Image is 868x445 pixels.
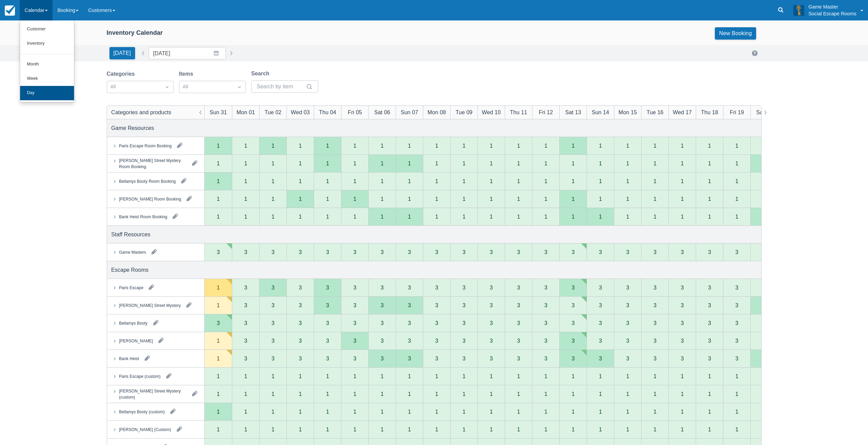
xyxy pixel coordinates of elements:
div: 1 [599,196,602,202]
div: 1 [244,178,247,184]
div: 3 [353,302,356,308]
div: 3 [735,320,738,326]
div: 3 [381,320,384,326]
div: 1 [353,143,356,148]
div: 3 [462,285,466,290]
div: 3 [299,338,302,343]
div: Paris Escape Room Booking [119,143,171,149]
div: 3 [435,320,438,326]
div: 3 [708,320,711,326]
div: 1 [681,178,684,184]
div: 1 [626,196,629,202]
div: Sun 14 [591,108,609,116]
div: 3 [326,249,329,255]
div: 1 [599,143,602,148]
div: 1 [271,196,275,202]
div: 3 [244,285,247,290]
div: 3 [517,249,520,255]
div: 3 [708,356,711,361]
label: Items [179,70,196,78]
div: 1 [462,196,466,202]
div: Sun 07 [400,108,418,116]
div: 1 [408,143,411,148]
div: Wed 03 [291,108,309,116]
ul: Calendar [20,20,74,102]
div: 3 [572,249,575,255]
div: 3 [462,320,466,326]
div: 1 [435,178,438,184]
div: 1 [244,161,247,166]
div: [PERSON_NAME] Street Mystery [119,302,180,308]
div: 1 [735,214,738,219]
div: 3 [653,338,657,343]
div: 3 [572,320,575,326]
div: 3 [408,302,411,308]
a: New Booking [715,27,756,40]
div: 3 [244,356,247,361]
div: Fri 12 [539,108,553,116]
div: 1 [326,143,329,148]
div: 3 [544,338,547,343]
div: 3 [408,249,411,255]
div: 1 [517,196,520,202]
div: 1 [326,373,329,379]
input: Search by item [257,80,305,93]
div: 3 [544,320,547,326]
div: 3 [353,338,356,343]
div: 1 [544,178,547,184]
div: 3 [708,249,711,255]
div: Sat 06 [374,108,390,116]
div: Sat 20 [756,108,772,116]
div: 1 [572,161,575,166]
div: 1 [572,143,575,148]
div: 1 [517,214,520,219]
div: 3 [653,302,657,308]
div: Categories and products [111,108,171,116]
div: 3 [490,338,493,343]
div: 3 [408,338,411,343]
div: 3 [326,285,329,290]
div: 3 [544,302,547,308]
div: 1 [544,161,547,166]
div: 3 [435,302,438,308]
div: 1 [708,196,711,202]
div: 1 [599,178,602,184]
div: 3 [517,302,520,308]
div: 3 [681,320,684,326]
div: 1 [490,214,493,219]
div: 1 [490,143,493,148]
div: 1 [490,373,493,379]
div: 1 [326,161,329,166]
div: 3 [653,249,657,255]
div: 3 [626,249,629,255]
div: 3 [244,249,247,255]
div: 3 [353,356,356,361]
div: 1 [326,214,329,219]
div: 3 [599,285,602,290]
div: 3 [326,338,329,343]
div: 3 [544,356,547,361]
div: Game Masters [119,249,146,255]
div: 3 [626,285,629,290]
div: 3 [271,320,275,326]
div: 1 [217,373,220,379]
div: 1 [408,373,411,379]
div: 3 [408,320,411,326]
div: Escape Rooms [111,266,148,274]
div: 3 [735,356,738,361]
div: 3 [517,285,520,290]
div: 3 [353,285,356,290]
div: 3 [299,249,302,255]
div: 3 [244,320,247,326]
div: 1 [244,214,247,219]
div: 3 [381,338,384,343]
div: 1 [353,161,356,166]
div: 1 [435,196,438,202]
div: 3 [381,249,384,255]
div: Thu 11 [510,108,527,116]
div: 3 [462,338,466,343]
div: 3 [381,285,384,290]
div: 1 [735,161,738,166]
div: 3 [708,338,711,343]
div: 1 [408,178,411,184]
